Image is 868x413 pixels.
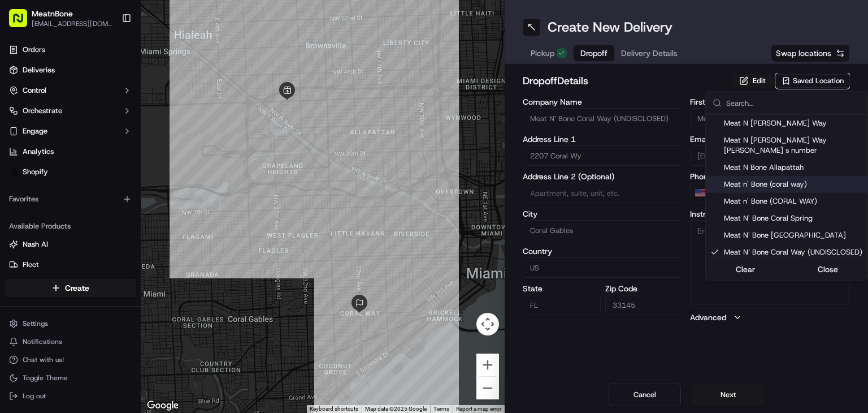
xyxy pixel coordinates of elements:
input: Search... [726,92,861,114]
span: Meat N' Bone [GEOGRAPHIC_DATA] [724,230,863,240]
span: Meat N [PERSON_NAME] Way [PERSON_NAME] s number [724,135,863,156]
div: We're available if you need us! [51,119,155,128]
img: 1736555255976-a54dd68f-1ca7-489b-9aae-adbdc363a1c4 [11,107,32,128]
img: 8571987876998_91fb9ceb93ad5c398215_72.jpg [24,107,44,128]
div: Start new chat [51,107,185,119]
span: [DATE] [129,205,152,214]
img: 1736555255976-a54dd68f-1ca7-489b-9aae-adbdc363a1c4 [23,175,32,184]
span: [DATE] [129,175,152,184]
button: Start new chat [192,111,206,124]
span: Pylon [112,280,137,289]
a: 💻API Documentation [91,248,186,268]
span: Meat N [PERSON_NAME] Way [724,118,863,128]
div: 💻 [96,253,105,263]
button: See all [175,144,206,158]
span: Meat n' Bone (CORAL WAY) [724,196,863,206]
span: Meat n' Bone (coral way) [724,179,863,190]
span: Knowledge Base [23,252,86,264]
span: Wisdom [PERSON_NAME] [35,175,120,184]
span: Meat N Bone Allapattah [724,162,863,173]
img: Wisdom Oko [11,195,29,217]
span: API Documentation [107,252,181,264]
p: Welcome 👋 [11,45,206,63]
div: Past conversations [11,147,76,156]
div: Suggestions [706,115,867,281]
a: 📗Knowledge Base [7,248,91,268]
span: • [123,175,127,184]
span: Meat N’ Bone Coral Way (UNDISCLOSED) [724,247,863,257]
span: • [123,205,127,214]
span: Meat N' Bone Coral Spring [724,213,863,223]
input: Got a question? Start typing here... [29,72,203,84]
img: Wisdom Oko [11,164,29,186]
span: Wisdom [PERSON_NAME] [35,205,120,214]
div: 📗 [11,253,20,263]
img: 1736555255976-a54dd68f-1ca7-489b-9aae-adbdc363a1c4 [23,206,32,215]
button: Clear [707,261,784,277]
a: Powered byPylon [80,279,137,289]
button: Close [789,261,867,277]
img: Nash [11,11,34,33]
